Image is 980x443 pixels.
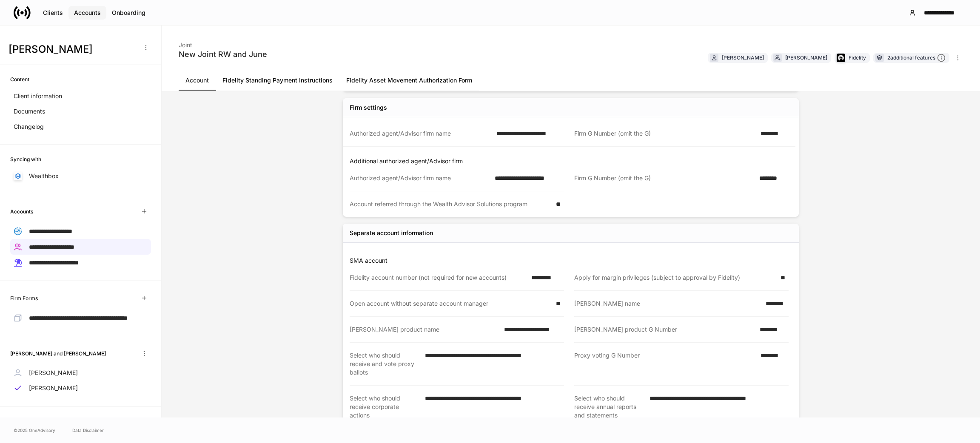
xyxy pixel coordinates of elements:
[350,351,420,377] div: Select who should receive and vote proxy ballots
[574,351,755,377] div: Proxy voting G Number
[785,54,827,62] div: [PERSON_NAME]
[10,365,151,381] a: [PERSON_NAME]
[216,70,339,91] a: Fidelity Standing Payment Instructions
[14,107,45,116] p: Documents
[849,54,866,62] div: Fidelity
[350,229,433,237] div: Separate account information
[72,427,104,434] a: Data Disclaimer
[29,384,78,392] p: [PERSON_NAME]
[68,6,106,20] button: Accounts
[10,381,151,396] a: [PERSON_NAME]
[10,75,29,83] h6: Content
[14,92,62,100] p: Client information
[10,119,151,134] a: Changelog
[179,36,267,49] div: Joint
[10,104,151,119] a: Documents
[350,256,795,265] p: SMA account
[339,70,479,91] a: Fidelity Asset Movement Authorization Form
[722,54,764,62] div: [PERSON_NAME]
[574,325,755,334] div: [PERSON_NAME] product G Number
[350,103,387,112] div: Firm settings
[106,6,151,20] button: Onboarding
[9,43,136,56] h3: [PERSON_NAME]
[112,9,145,17] div: Onboarding
[350,157,795,165] p: Additional authorized agent/Advisor firm
[43,9,63,17] div: Clients
[10,155,41,163] h6: Syncing with
[574,174,754,183] div: Firm G Number (omit the G)
[574,273,775,282] div: Apply for margin privileges (subject to approval by Fidelity)
[350,394,420,420] div: Select who should receive corporate actions
[350,129,491,138] div: Authorized agent/Advisor firm name
[350,299,551,308] div: Open account without separate account manager
[37,6,68,20] button: Clients
[350,273,526,282] div: Fidelity account number (not required for new accounts)
[10,168,151,184] a: Wealthbox
[887,54,946,62] div: 2 additional features
[10,349,106,358] h6: [PERSON_NAME] and [PERSON_NAME]
[350,174,490,182] div: Authorized agent/Advisor firm name
[10,88,151,104] a: Client information
[179,49,267,60] div: New Joint RW and June
[179,70,216,91] a: Account
[574,394,644,420] div: Select who should receive annual reports and statements
[350,200,551,208] div: Account referred through the Wealth Advisor Solutions program
[574,129,755,138] div: Firm G Number (omit the G)
[29,172,59,180] p: Wealthbox
[74,9,101,17] div: Accounts
[14,427,55,434] span: © 2025 OneAdvisory
[574,299,761,308] div: [PERSON_NAME] name
[10,294,38,302] h6: Firm Forms
[14,122,44,131] p: Changelog
[10,207,33,216] h6: Accounts
[29,369,78,377] p: [PERSON_NAME]
[350,325,499,334] div: [PERSON_NAME] product name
